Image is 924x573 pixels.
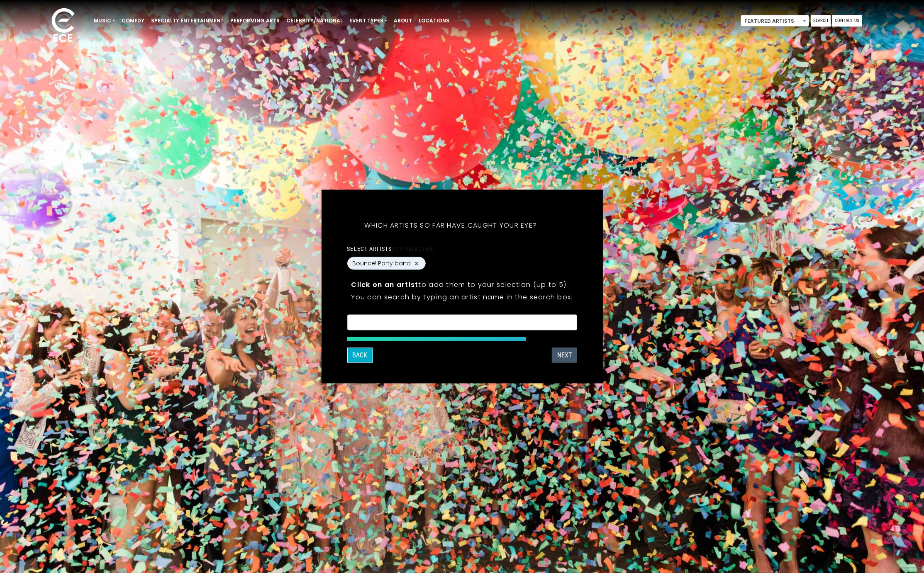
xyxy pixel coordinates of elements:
span: Featured Artists [741,15,809,27]
button: Back [347,348,373,363]
a: Specialty Entertainment [148,14,227,28]
a: Locations [415,14,453,28]
textarea: Search [352,320,571,328]
p: to add them to your selection (up to 5). [351,279,573,290]
a: Music [90,14,118,28]
button: Remove Bounce! Party band [413,260,420,267]
span: (1/5 selected) [392,245,435,252]
span: Bounce! Party band [352,259,411,268]
a: Contact Us [832,15,862,27]
span: Featured Artists [741,15,809,27]
a: Comedy [118,14,148,28]
a: Celebrity/National [283,14,346,28]
a: Performing Arts [227,14,283,28]
h5: Which artists so far have caught your eye? [347,211,554,240]
a: Search [811,15,831,27]
strong: Click on an artist [351,280,418,289]
button: Next [552,348,577,363]
a: Event Types [346,14,390,28]
label: Select artists [347,245,434,253]
a: About [390,14,415,28]
p: You can search by typing an artist name in the search box. [351,292,573,302]
img: ece_new_logo_whitev2-1.png [42,6,84,46]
